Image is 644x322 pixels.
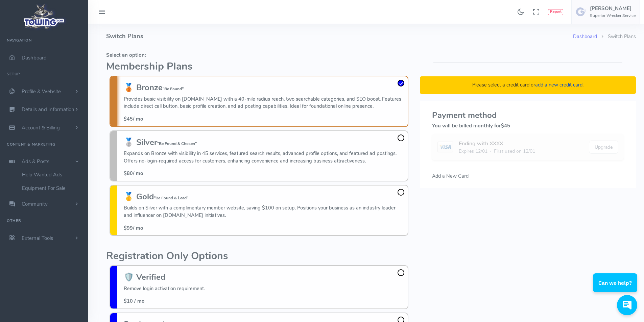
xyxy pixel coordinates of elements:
h5: You will be billed monthly for [432,123,624,128]
span: · [490,148,491,155]
span: External Tools [22,235,53,242]
h2: Registration Only Options [106,251,412,262]
h5: Select an option: [106,52,412,58]
span: Ads & Posts [22,158,49,165]
span: $45 [501,122,510,129]
h3: 🛡️ Verified [124,273,205,281]
h4: Switch Plans [106,24,573,49]
img: logo [21,2,67,31]
span: / mo [124,225,143,231]
div: Ending with XXXX [459,140,535,148]
span: Details and Information [22,106,74,113]
button: Report [548,9,563,15]
h3: Payment method [432,111,624,120]
p: Builds on Silver with a complimentary member website, saving $100 on setup. Positions your busine... [124,204,404,219]
span: First used on 12/01 [494,148,535,155]
a: Help Wanted Ads [17,168,88,181]
h3: 🥇 Gold [124,192,404,201]
li: Switch Plans [597,33,636,41]
span: $45 [124,116,133,122]
span: Expires 12/01 [459,148,487,155]
span: Please select a credit card or . [472,81,583,88]
img: card image [437,142,453,152]
span: $10 / mo [124,298,144,304]
span: Account & Billing [22,124,60,131]
a: add a new credit card [535,81,582,88]
span: Add a New Card [432,173,469,179]
iframe: Conversations [588,255,644,322]
img: user-image [576,6,587,17]
h3: 🥉 Bronze [124,83,404,92]
small: "Be Found & Chosen" [157,141,197,146]
span: $80 [124,170,133,177]
h6: Superior Wrecker Service [590,14,636,18]
p: Remove login activation requirement. [124,285,205,293]
span: $99 [124,225,133,231]
p: Provides basic visibility on [DOMAIN_NAME] with a 40-mile radius reach, two searchable categories... [124,96,404,110]
span: Dashboard [22,54,47,61]
span: Profile & Website [22,88,61,95]
span: / mo [124,170,143,177]
span: Community [22,201,48,208]
p: Expands on Bronze with visibility in 45 services, featured search results, advanced profile optio... [124,150,404,165]
button: Upgrade [589,141,618,154]
small: "Be Found & Lead" [154,195,188,201]
span: / mo [124,116,143,122]
h2: Membership Plans [106,61,412,72]
a: Equipment For Sale [17,181,88,195]
h5: [PERSON_NAME] [590,6,636,11]
h3: 🥈 Silver [124,138,404,147]
a: Dashboard [573,33,597,40]
small: "Be Found" [163,86,184,92]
